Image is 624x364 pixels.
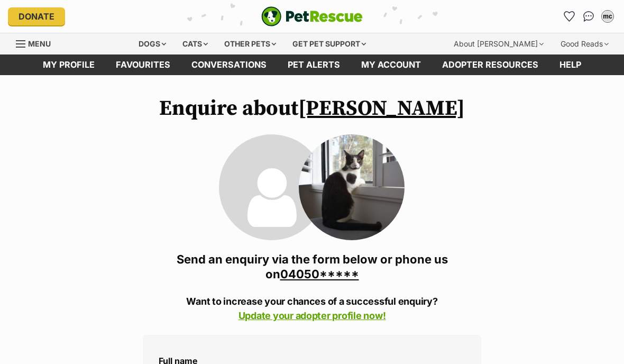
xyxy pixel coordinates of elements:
[277,54,351,75] a: Pet alerts
[261,6,363,26] a: PetRescue
[285,33,373,54] div: Get pet support
[181,54,277,75] a: conversations
[143,252,481,281] h3: Send an enquiry via the form below or phone us on
[105,54,181,75] a: Favourites
[175,33,215,54] div: Cats
[580,8,597,25] a: Conversations
[238,310,386,321] a: Update your adopter profile now!
[261,6,363,26] img: logo-e224e6f780fb5917bec1dbf3a21bbac754714ae5b6737aabdf751b685950b380.svg
[599,8,616,25] button: My account
[299,134,405,240] img: Charlie
[561,8,578,25] a: Favourites
[143,294,481,323] p: Want to increase your chances of a successful enquiry?
[432,54,549,75] a: Adopter resources
[131,33,173,54] div: Dogs
[16,33,58,52] a: Menu
[28,39,51,48] span: Menu
[8,7,65,25] a: Donate
[32,54,105,75] a: My profile
[549,54,592,75] a: Help
[143,96,481,121] h1: Enquire about
[583,11,594,22] img: chat-41dd97257d64d25036548639549fe6c8038ab92f7586957e7f3b1b290dea8141.svg
[602,11,613,22] div: mc
[446,33,551,54] div: About [PERSON_NAME]
[561,8,616,25] ul: Account quick links
[553,33,616,54] div: Good Reads
[298,95,465,122] a: [PERSON_NAME]
[217,33,283,54] div: Other pets
[351,54,432,75] a: My account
